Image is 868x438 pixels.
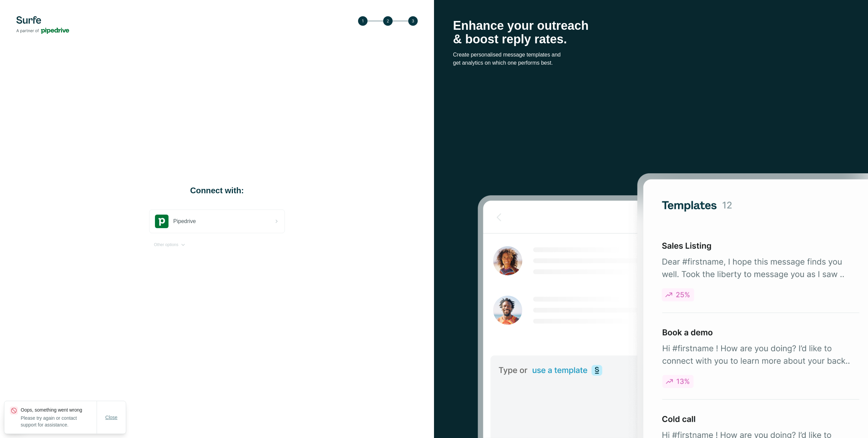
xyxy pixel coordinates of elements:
span: Other options [154,242,178,248]
img: Step 3 [358,16,418,26]
h1: Connect with: [149,185,285,196]
p: Enhance your outreach [453,19,849,32]
img: Surfe Stock Photo - Selling good vibes [477,173,868,438]
span: Close [105,414,118,421]
img: Surfe's logo [16,16,69,34]
p: & boost reply rates. [453,32,849,46]
button: Close [101,411,122,423]
img: pipedrive's logo [155,215,169,228]
p: Oops, something went wrong [21,407,97,413]
p: Create personalised message templates and [453,51,849,59]
span: Pipedrive [173,217,196,225]
p: Please try again or contact support for assistance. [21,415,97,428]
p: get analytics on which one performs best. [453,59,849,67]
